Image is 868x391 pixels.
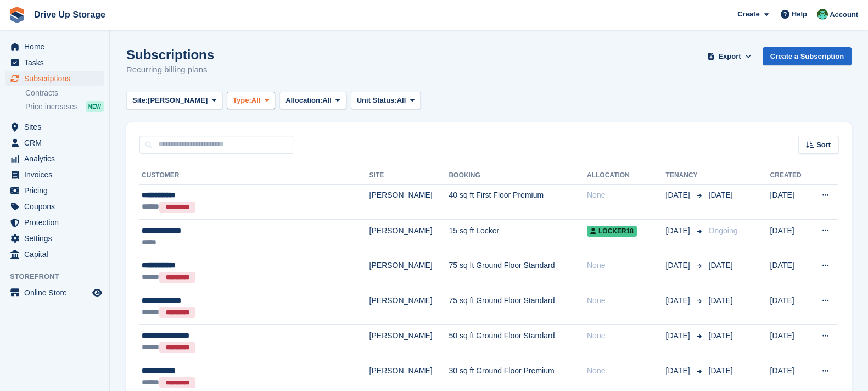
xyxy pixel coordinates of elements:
[369,167,449,185] th: Site
[24,285,90,300] span: Online Store
[708,331,732,340] span: [DATE]
[25,88,104,98] a: Contracts
[708,191,732,199] span: [DATE]
[816,139,831,150] span: Sort
[770,289,809,325] td: [DATE]
[5,39,104,54] a: menu
[251,95,261,106] span: All
[449,325,587,360] td: 50 sq ft Ground Floor Standard
[587,330,666,342] div: None
[24,215,90,230] span: Protection
[279,92,346,110] button: Allocation: All
[737,9,759,20] span: Create
[5,135,104,150] a: menu
[25,102,78,112] span: Price increases
[718,51,741,62] span: Export
[449,289,587,325] td: 75 sq ft Ground Floor Standard
[587,167,666,185] th: Allocation
[369,184,449,219] td: [PERSON_NAME]
[5,215,104,230] a: menu
[587,295,666,306] div: None
[91,286,104,299] a: Preview store
[817,9,828,20] img: Camille
[665,295,692,306] span: [DATE]
[30,5,110,24] a: Drive Up Storage
[665,260,692,271] span: [DATE]
[24,247,90,262] span: Capital
[132,95,148,106] span: Site:
[792,9,807,20] span: Help
[369,325,449,360] td: [PERSON_NAME]
[665,189,692,201] span: [DATE]
[227,92,275,110] button: Type: All
[770,254,809,289] td: [DATE]
[449,254,587,289] td: 75 sq ft Ground Floor Standard
[397,95,406,106] span: All
[665,225,692,237] span: [DATE]
[126,47,214,62] h1: Subscriptions
[770,184,809,219] td: [DATE]
[139,167,369,185] th: Customer
[763,47,852,65] a: Create a Subscription
[9,7,25,23] img: stora-icon-8386f47178a22dfd0bd8f6a31ec36ba5ce8667c1dd55bd0f319d3a0aa187defe.svg
[770,325,809,360] td: [DATE]
[126,92,222,110] button: Site: [PERSON_NAME]
[86,101,104,112] div: NEW
[10,271,109,282] span: Storefront
[830,9,858,20] span: Account
[705,47,754,65] button: Export
[5,199,104,214] a: menu
[665,330,692,342] span: [DATE]
[25,100,104,113] a: Price increases NEW
[5,151,104,166] a: menu
[5,119,104,135] a: menu
[708,296,732,305] span: [DATE]
[24,231,90,246] span: Settings
[708,366,732,375] span: [DATE]
[5,71,104,86] a: menu
[587,226,637,237] span: Locker18
[5,55,104,70] a: menu
[587,189,666,201] div: None
[587,365,666,377] div: None
[369,289,449,325] td: [PERSON_NAME]
[369,219,449,254] td: [PERSON_NAME]
[449,184,587,219] td: 40 sq ft First Floor Premium
[449,219,587,254] td: 15 sq ft Locker
[5,167,104,182] a: menu
[665,167,704,185] th: Tenancy
[24,55,90,70] span: Tasks
[322,95,332,106] span: All
[357,95,397,106] span: Unit Status:
[148,95,208,106] span: [PERSON_NAME]
[24,151,90,166] span: Analytics
[770,167,809,185] th: Created
[369,254,449,289] td: [PERSON_NAME]
[5,285,104,300] a: menu
[5,231,104,246] a: menu
[24,39,90,54] span: Home
[587,260,666,271] div: None
[24,167,90,182] span: Invoices
[5,183,104,198] a: menu
[351,92,421,110] button: Unit Status: All
[708,261,732,270] span: [DATE]
[5,247,104,262] a: menu
[24,119,90,135] span: Sites
[665,365,692,377] span: [DATE]
[770,219,809,254] td: [DATE]
[233,95,251,106] span: Type:
[24,199,90,214] span: Coupons
[126,64,214,76] p: Recurring billing plans
[24,183,90,198] span: Pricing
[285,95,322,106] span: Allocation:
[24,135,90,150] span: CRM
[24,71,90,86] span: Subscriptions
[449,167,587,185] th: Booking
[708,226,737,235] span: Ongoing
